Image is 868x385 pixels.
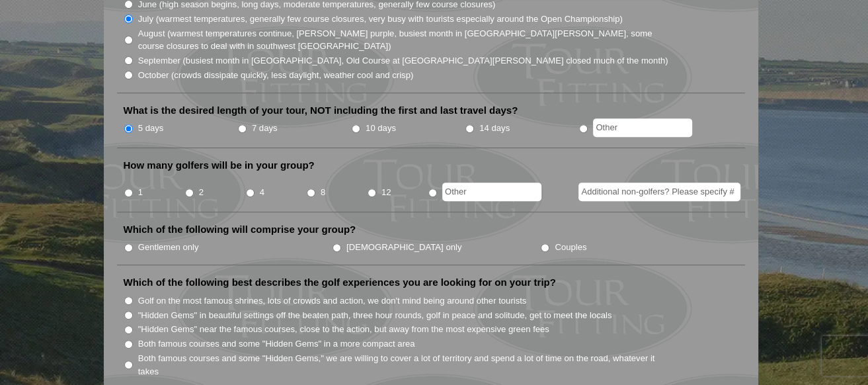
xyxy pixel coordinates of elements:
[555,241,586,254] label: Couples
[138,13,623,26] label: July (warmest temperatures, generally few course closures, very busy with tourists especially aro...
[252,122,278,135] label: 7 days
[381,186,391,199] label: 12
[124,104,518,117] label: What is the desired length of your tour, NOT including the first and last travel days?
[138,241,199,254] label: Gentlemen only
[124,276,556,289] label: Which of the following best describes the golf experiences you are looking for on your trip?
[138,309,612,322] label: "Hidden Gems" in beautiful settings off the beaten path, three hour rounds, golf in peace and sol...
[138,294,527,308] label: Golf on the most famous shrines, lots of crowds and action, we don't mind being around other tour...
[138,186,143,199] label: 1
[124,159,315,172] label: How many golfers will be in your group?
[442,183,541,201] input: Other
[138,54,668,67] label: September (busiest month in [GEOGRAPHIC_DATA], Old Course at [GEOGRAPHIC_DATA][PERSON_NAME] close...
[260,186,264,199] label: 4
[593,118,692,137] input: Other
[479,122,510,135] label: 14 days
[321,186,325,199] label: 8
[138,337,415,351] label: Both famous courses and some "Hidden Gems" in a more compact area
[199,186,204,199] label: 2
[366,122,396,135] label: 10 days
[138,352,670,378] label: Both famous courses and some "Hidden Gems," we are willing to cover a lot of territory and spend ...
[138,122,164,135] label: 5 days
[578,183,740,201] input: Additional non-golfers? Please specify #
[124,223,356,236] label: Which of the following will comprise your group?
[138,69,414,82] label: October (crowds dissipate quickly, less daylight, weather cool and crisp)
[138,27,670,53] label: August (warmest temperatures continue, [PERSON_NAME] purple, busiest month in [GEOGRAPHIC_DATA][P...
[138,323,549,336] label: "Hidden Gems" near the famous courses, close to the action, but away from the most expensive gree...
[346,241,461,254] label: [DEMOGRAPHIC_DATA] only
